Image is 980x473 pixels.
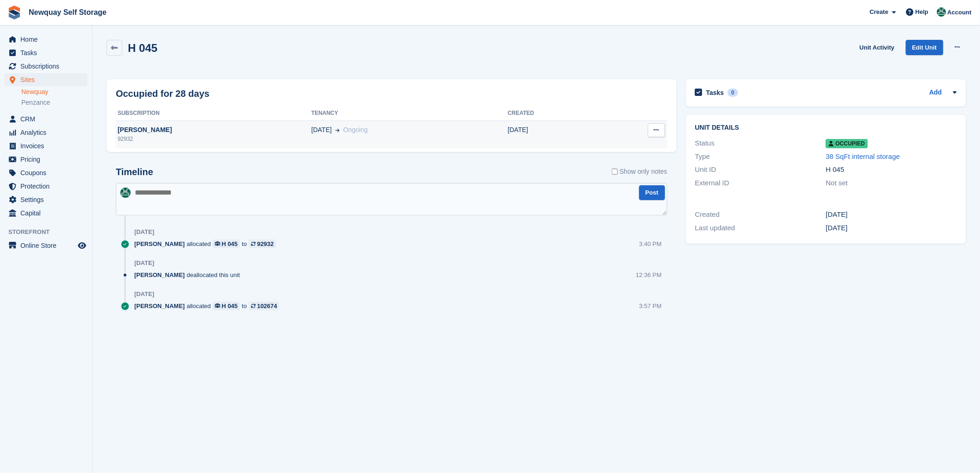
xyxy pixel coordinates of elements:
div: [PERSON_NAME] [116,125,311,135]
h2: Occupied for 28 days [116,87,209,101]
span: Storefront [8,227,92,237]
span: Subscriptions [20,60,76,73]
a: menu [5,33,88,46]
a: menu [5,239,88,252]
button: Post [639,185,665,201]
span: Settings [20,193,76,206]
div: deallocated this unit [134,271,245,279]
a: menu [5,73,88,86]
span: Create [870,7,888,17]
div: [DATE] [826,209,957,220]
a: menu [5,139,88,152]
h2: Unit details [695,124,957,132]
div: 92932 [257,240,274,248]
div: allocated to [134,302,284,310]
div: allocated to [134,240,281,248]
img: stora-icon-8386f47178a22dfd0bd8f6a31ec36ba5ce8667c1dd55bd0f319d3a0aa187defe.svg [7,6,21,19]
span: CRM [20,113,76,126]
span: Online Store [20,239,76,252]
a: Newquay [21,88,88,96]
a: H 045 [213,302,240,310]
div: Type [695,151,826,162]
a: Edit Unit [906,40,943,55]
a: Preview store [76,240,88,251]
div: [DATE] [134,259,154,267]
h2: Timeline [116,167,153,177]
img: JON [120,188,131,198]
a: 38 SqFt internal storage [826,152,900,160]
span: [PERSON_NAME] [134,302,185,310]
a: menu [5,180,88,193]
a: menu [5,193,88,206]
th: Subscription [116,106,311,121]
a: H 045 [213,240,240,248]
span: [PERSON_NAME] [134,271,185,279]
div: 92932 [116,135,311,143]
div: Unit ID [695,164,826,175]
span: [DATE] [311,125,332,135]
div: 3:40 PM [639,240,661,248]
span: Help [916,7,929,17]
a: Add [930,88,942,98]
span: Coupons [20,166,76,179]
a: menu [5,60,88,73]
th: Tenancy [311,106,508,121]
div: [DATE] [134,228,154,236]
a: Penzance [21,98,88,107]
img: JON [937,7,946,17]
label: Show only notes [612,167,667,177]
div: H 045 [222,302,238,310]
div: H 045 [826,164,957,175]
a: menu [5,126,88,139]
a: menu [5,46,88,59]
span: Tasks [20,46,76,59]
span: Home [20,33,76,46]
div: Created [695,209,826,220]
div: 102674 [257,302,277,310]
div: 12:36 PM [636,271,662,279]
input: Show only notes [612,167,618,177]
a: Unit Activity [856,40,898,55]
span: Occupied [826,139,867,148]
th: Created [508,106,600,121]
h2: Tasks [706,88,724,97]
div: 0 [728,88,738,97]
a: menu [5,166,88,179]
span: Protection [20,180,76,193]
div: Status [695,138,826,149]
a: Newquay Self Storage [25,5,110,20]
span: Capital [20,207,76,220]
a: menu [5,207,88,220]
div: Not set [826,178,957,189]
a: 102674 [249,302,279,310]
div: Last updated [695,223,826,233]
h2: H 045 [128,42,157,54]
span: Pricing [20,153,76,166]
div: [DATE] [826,223,957,233]
span: Analytics [20,126,76,139]
a: 92932 [249,240,276,248]
span: Account [948,8,972,17]
a: menu [5,153,88,166]
span: Invoices [20,139,76,152]
div: H 045 [222,240,238,248]
div: 3:57 PM [639,302,661,310]
div: [DATE] [134,290,154,298]
div: External ID [695,178,826,189]
a: menu [5,113,88,126]
span: Sites [20,73,76,86]
span: Ongoing [343,126,368,133]
td: [DATE] [508,120,600,148]
span: [PERSON_NAME] [134,240,185,248]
